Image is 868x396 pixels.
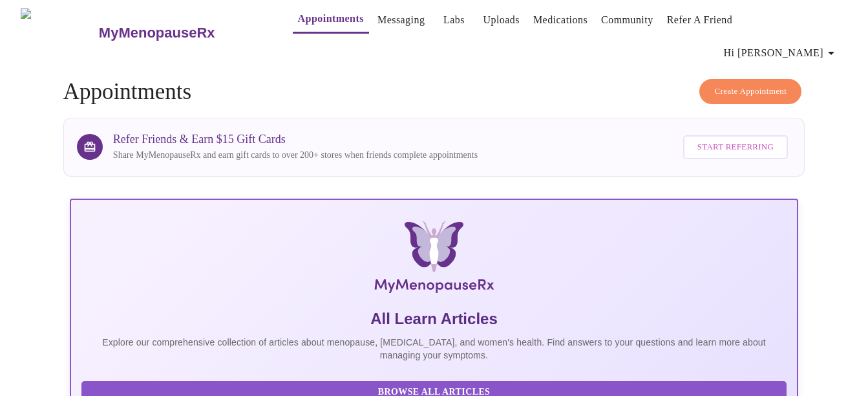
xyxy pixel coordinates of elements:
button: Messaging [372,7,430,33]
a: Uploads [483,11,520,29]
h5: All Learn Articles [81,309,787,329]
button: Uploads [478,7,525,33]
button: Create Appointment [699,79,801,104]
p: Share MyMenopauseRx and earn gift cards to over 200+ stores when friends complete appointments [113,149,478,162]
span: Hi [PERSON_NAME] [724,44,839,62]
img: MyMenopauseRx Logo [21,8,97,57]
button: Community [596,7,659,33]
h3: MyMenopauseRx [99,25,215,41]
button: Labs [433,7,474,33]
button: Start Referring [683,135,788,159]
a: Refer a Friend [667,11,733,29]
h3: Refer Friends & Earn $15 Gift Cards [113,133,478,146]
h4: Appointments [63,79,805,105]
button: Hi [PERSON_NAME] [719,40,844,66]
span: Create Appointment [714,84,787,99]
button: Medications [528,7,593,33]
button: Appointments [293,6,369,34]
span: Start Referring [697,140,774,155]
a: Community [601,11,653,29]
img: MyMenopauseRx Logo [191,221,677,298]
a: Labs [443,11,465,29]
a: Appointments [298,10,364,28]
p: Explore our comprehensive collection of articles about menopause, [MEDICAL_DATA], and women's hea... [81,336,787,362]
button: Refer a Friend [662,7,738,33]
a: Medications [533,11,587,29]
a: Messaging [377,11,425,29]
a: Start Referring [680,129,791,166]
a: MyMenopauseRx [97,10,266,56]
